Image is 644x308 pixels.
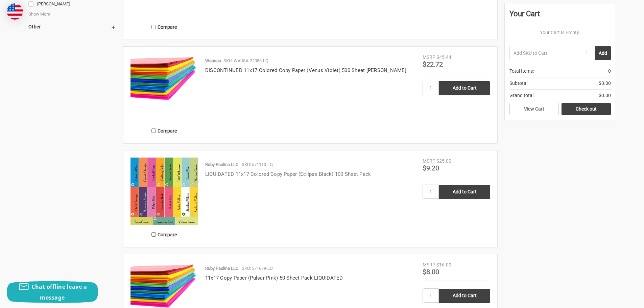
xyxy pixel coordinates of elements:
span: $22.72 [423,60,443,68]
input: Compare [151,128,156,133]
input: Add to Cart [439,289,490,303]
span: 0 [608,68,611,75]
div: MSRP [423,261,435,268]
input: Add to Cart [439,81,490,95]
input: Add SKU to Cart [509,46,579,60]
a: LIQUIDATED 11x17 Colored Copy Paper (Eclipse Black) 100 Sheet Pack [205,171,371,177]
a: DISCONTINUED 11x17 Colored Copy Paper (Venus Violet) 500 Sheet [PERSON_NAME] [205,67,406,73]
p: SKU: 571679-LQ [242,265,273,272]
span: Show More [28,11,50,18]
img: 11x17 Colored Copy Paper (Venus Violet) 500 Sheet Ream [130,54,198,102]
input: Compare [151,232,156,237]
span: $9.20 [423,164,439,172]
a: 11x17 Copy Paper (Pulsar Pink) 50 Sheet Pack LIQUIDATED [205,275,343,281]
button: Chat offline leave a message [7,281,98,303]
span: $8.00 [423,268,439,276]
input: Add to Cart [439,185,490,199]
h5: Other [28,23,116,31]
span: $16.00 [436,262,451,267]
span: Chat offline leave a message [31,283,87,301]
img: duty and tax information for United States [7,3,23,20]
span: $25.00 [436,158,451,164]
a: 11x17 Colored Copy Paper (Venus Violet) 500 Sheet Ream [130,54,198,121]
label: Compare [130,125,198,136]
p: Your Cart Is Empty. [509,29,611,36]
input: Compare [151,25,156,29]
span: $0.00 [599,92,611,99]
img: 11x17 Colored Copy Paper (Eclipse Black) 100 Sheet Pack LIQUIDATED [130,158,198,225]
button: Add [595,46,611,60]
a: Check out [562,103,611,116]
p: Ruby Paulina LLC. [205,265,239,272]
div: MSRP [423,54,435,61]
label: Compare [130,229,198,240]
div: MSRP [423,158,435,165]
span: $45.44 [436,54,451,60]
p: SKU: 571110-LQ [242,161,273,168]
span: Grand total: [509,92,534,99]
p: SKU: WAUSA-22083-LQ [223,57,268,64]
label: Compare [130,21,198,32]
p: Ruby Paulina LLC. [205,161,239,168]
p: Wausau [205,57,221,64]
div: Your Cart [509,8,611,24]
span: $0.00 [599,80,611,87]
span: Total Items: [509,68,534,75]
a: View Cart [509,103,559,116]
span: Subtotal: [509,80,528,87]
